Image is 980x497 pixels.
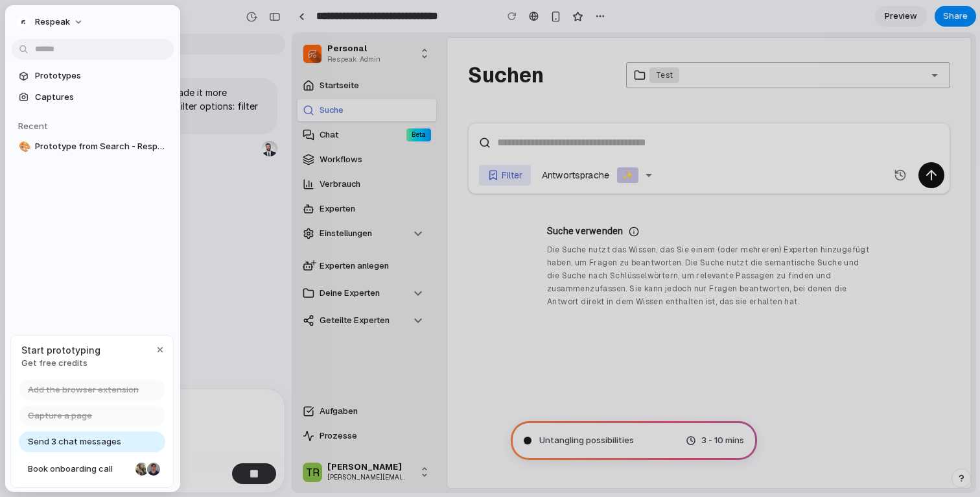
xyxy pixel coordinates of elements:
label: Antwortsprache [250,136,317,149]
span: TR [14,433,27,446]
span: Send 3 chat messages [28,435,121,448]
span: Captures [35,91,169,104]
img: bkJIq0XgE.bin [11,12,29,30]
div: Beta [119,97,134,107]
div: Christian Iacullo [146,461,161,477]
span: Add the browser extension [28,383,139,396]
i: Open [635,34,650,50]
div: Geteilte Experten [27,282,97,293]
div: Workflows [27,121,139,132]
div: Einstellungen [27,195,97,206]
a: 🎨Prototype from Search - Respeak [12,137,174,156]
span: Prototype from Search - Respeak [35,140,169,153]
div: Verbrauch [27,146,139,156]
span: Capture a page [28,409,92,422]
div: Filter [209,135,230,149]
button: Respeak [12,12,90,32]
div: Nicole Kubica [134,461,150,477]
div: Respeak Admin [35,21,126,31]
span: Start prototyping [21,343,100,357]
span: Recent [18,121,48,131]
button: 🎨 [17,140,30,153]
div: Aufgaben [27,373,139,383]
div: 🎨 [19,139,28,154]
p: Suche verwenden [255,192,579,205]
div: Personal [35,10,126,21]
p: Die Suche nutzt das Wissen, das Sie einem (oder mehreren) Experten hinzugefügt haben, um Fragen z... [255,210,579,275]
div: Experten anlegen [27,228,97,238]
span: Respeak [35,16,70,29]
span: ✨ [325,136,346,148]
span: Get free credits [21,357,100,370]
div: [PERSON_NAME][EMAIL_ADDRESS][PERSON_NAME][DOMAIN_NAME] [35,439,126,450]
a: Book onboarding call [19,459,165,479]
div: Suche [27,72,139,82]
div: Prozesse [27,398,139,408]
h1: Suchen [176,25,251,58]
div: Startseite [27,47,139,58]
div: Test [364,36,380,49]
span: Book onboarding call [28,463,130,476]
div: Deine Experten [27,255,97,265]
div: Experten [27,171,139,181]
a: Captures [12,88,174,107]
div: [PERSON_NAME] [35,429,126,439]
span: Prototypes [35,69,169,82]
a: Prototypes [12,66,174,86]
div: Chat [27,97,114,107]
